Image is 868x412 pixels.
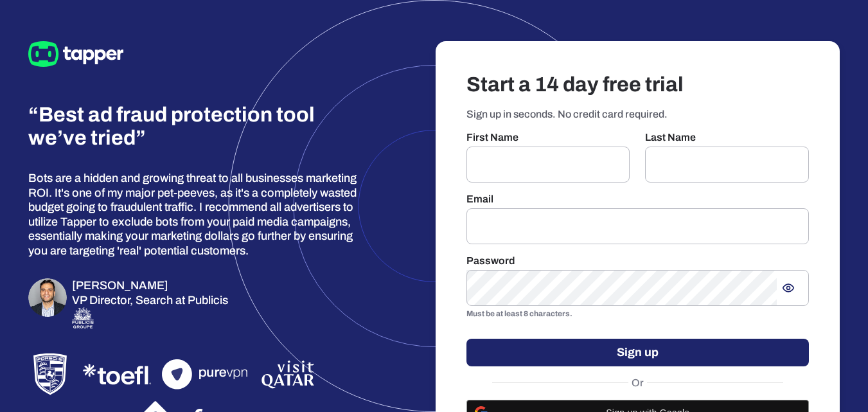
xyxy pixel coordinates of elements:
p: Email [466,193,810,206]
p: Password [466,255,810,267]
p: Must be at least 8 characters. [466,308,810,321]
p: VP Director, Search at Publicis [72,293,228,308]
img: Porsche [28,352,72,396]
p: Bots are a hidden and growing threat to all businesses marketing ROI. It's one of my major pet-pe... [28,171,371,258]
button: Sign up [466,339,810,366]
h6: [PERSON_NAME] [72,278,228,293]
img: TOEFL [77,358,157,390]
p: Sign up in seconds. No credit card required. [466,108,810,121]
img: Publicis [72,307,94,328]
img: PureVPN [162,359,254,390]
img: Omar Zahriyeh [28,278,67,317]
h3: “Best ad fraud protection tool we’ve tried” [28,103,321,151]
img: VisitQatar [260,358,316,391]
p: First Name [466,131,630,144]
span: Or [628,377,647,390]
button: Show password [777,276,800,300]
p: Last Name [645,131,809,144]
h3: Start a 14 day free trial [466,72,810,98]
